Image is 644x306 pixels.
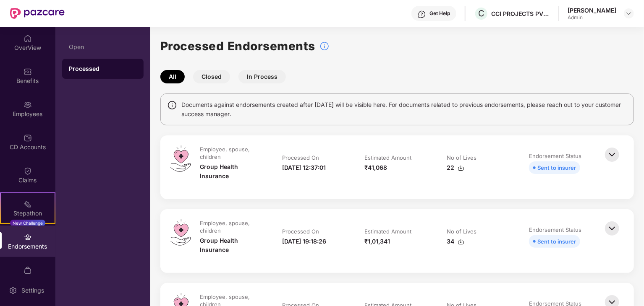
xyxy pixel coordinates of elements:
[603,219,621,238] img: svg+xml;base64,PHN2ZyBpZD0iQmFjay0zMngzMiIgeG1sbnM9Imh0dHA6Ly93d3cudzMub3JnLzIwMDAvc3ZnIiB3aWR0aD...
[319,41,330,51] img: svg+xml;base64,PHN2ZyBpZD0iSW5mb18tXzMyeDMyIiBkYXRhLW5hbWU9IkluZm8gLSAzMngzMiIgeG1sbnM9Imh0dHA6Ly...
[24,134,32,142] img: svg+xml;base64,PHN2ZyBpZD0iQ0RfQWNjb3VudHMiIGRhdGEtbmFtZT0iQ0QgQWNjb3VudHMiIHhtbG5zPSJodHRwOi8vd3...
[568,14,616,21] div: Admin
[478,8,484,18] span: C
[9,286,17,295] img: svg+xml;base64,PHN2ZyBpZD0iU2V0dGluZy0yMHgyMCIgeG1sbnM9Imh0dHA6Ly93d3cudzMub3JnLzIwMDAvc3ZnIiB3aW...
[193,70,230,83] button: Closed
[282,163,326,172] div: [DATE] 12:37:01
[160,37,315,55] h1: Processed Endorsements
[170,145,191,172] img: svg+xml;base64,PHN2ZyB4bWxucz0iaHR0cDovL3d3dy53My5vcmcvMjAwMC9zdmciIHdpZHRoPSI0OS4zMiIgaGVpZ2h0PS...
[10,220,45,226] div: New Challenge
[19,286,47,295] div: Settings
[447,228,476,235] div: No of Lives
[200,219,264,234] div: Employee, spouse, children
[418,10,426,18] img: svg+xml;base64,PHN2ZyBpZD0iSGVscC0zMngzMiIgeG1sbnM9Imh0dHA6Ly93d3cudzMub3JnLzIwMDAvc3ZnIiB3aWR0aD...
[537,237,576,246] div: Sent to insurer
[537,163,576,172] div: Sent to insurer
[429,10,450,17] div: Get Help
[626,10,632,17] img: svg+xml;base64,PHN2ZyBpZD0iRHJvcGRvd24tMzJ4MzIiIHhtbG5zPSJodHRwOi8vd3d3LnczLm9yZy8yMDAwL3N2ZyIgd2...
[181,100,627,119] span: Documents against endorsements created after [DATE] will be visible here. For documents related t...
[24,34,32,43] img: svg+xml;base64,PHN2ZyBpZD0iSG9tZSIgeG1sbnM9Imh0dHA6Ly93d3cudzMub3JnLzIwMDAvc3ZnIiB3aWR0aD0iMjAiIG...
[10,8,65,19] img: New Pazcare Logo
[200,236,265,254] div: Group Health Insurance
[447,163,464,172] div: 22
[447,154,476,161] div: No of Lives
[69,65,137,73] div: Processed
[200,145,264,161] div: Employee, spouse, children
[160,70,185,83] button: All
[364,163,387,172] div: ₹41,068
[167,100,177,110] img: svg+xml;base64,PHN2ZyBpZD0iSW5mbyIgeG1sbnM9Imh0dHA6Ly93d3cudzMub3JnLzIwMDAvc3ZnIiB3aWR0aD0iMTQiIG...
[364,237,390,246] div: ₹1,01,341
[24,67,32,76] img: svg+xml;base64,PHN2ZyBpZD0iQmVuZWZpdHMiIHhtbG5zPSJodHRwOi8vd3d3LnczLm9yZy8yMDAwL3N2ZyIgd2lkdGg9Ij...
[24,266,32,275] img: svg+xml;base64,PHN2ZyBpZD0iTXlfT3JkZXJzIiBkYXRhLW5hbWU9Ik15IE9yZGVycyIgeG1sbnM9Imh0dHA6Ly93d3cudz...
[282,228,319,235] div: Processed On
[282,237,326,246] div: [DATE] 19:18:26
[24,101,32,109] img: svg+xml;base64,PHN2ZyBpZD0iRW1wbG95ZWVzIiB4bWxucz0iaHR0cDovL3d3dy53My5vcmcvMjAwMC9zdmciIHdpZHRoPS...
[364,154,411,161] div: Estimated Amount
[24,200,32,208] img: svg+xml;base64,PHN2ZyB4bWxucz0iaHR0cDovL3d3dy53My5vcmcvMjAwMC9zdmciIHdpZHRoPSIyMSIgaGVpZ2h0PSIyMC...
[200,162,265,181] div: Group Health Insurance
[364,228,411,235] div: Estimated Amount
[447,237,464,246] div: 34
[458,165,464,171] img: svg+xml;base64,PHN2ZyBpZD0iRG93bmxvYWQtMzJ4MzIiIHhtbG5zPSJodHRwOi8vd3d3LnczLm9yZy8yMDAwL3N2ZyIgd2...
[603,145,621,164] img: svg+xml;base64,PHN2ZyBpZD0iQmFjay0zMngzMiIgeG1sbnM9Imh0dHA6Ly93d3cudzMub3JnLzIwMDAvc3ZnIiB3aWR0aD...
[491,10,550,18] div: CCI PROJECTS PVT LTD
[282,154,319,161] div: Processed On
[529,226,581,233] div: Endorsement Status
[458,239,464,245] img: svg+xml;base64,PHN2ZyBpZD0iRG93bmxvYWQtMzJ4MzIiIHhtbG5zPSJodHRwOi8vd3d3LnczLm9yZy8yMDAwL3N2ZyIgd2...
[24,167,32,175] img: svg+xml;base64,PHN2ZyBpZD0iQ2xhaW0iIHhtbG5zPSJodHRwOi8vd3d3LnczLm9yZy8yMDAwL3N2ZyIgd2lkdGg9IjIwIi...
[238,70,286,83] button: In Process
[170,219,191,246] img: svg+xml;base64,PHN2ZyB4bWxucz0iaHR0cDovL3d3dy53My5vcmcvMjAwMC9zdmciIHdpZHRoPSI0OS4zMiIgaGVpZ2h0PS...
[24,233,32,241] img: svg+xml;base64,PHN2ZyBpZD0iRW5kb3JzZW1lbnRzIiB4bWxucz0iaHR0cDovL3d3dy53My5vcmcvMjAwMC9zdmciIHdpZH...
[568,6,616,14] div: [PERSON_NAME]
[69,44,137,50] div: Open
[529,152,581,160] div: Endorsement Status
[1,209,55,218] div: Stepathon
